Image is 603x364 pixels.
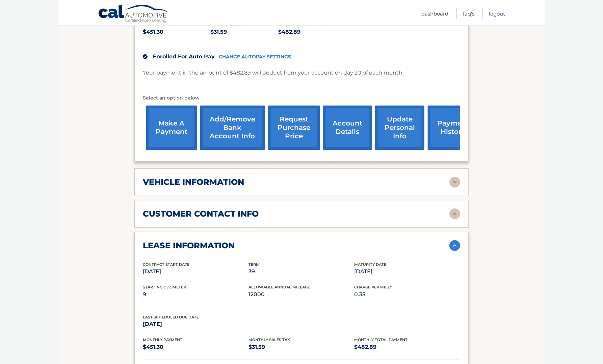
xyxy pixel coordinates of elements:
span: Starting Odometer [143,285,186,289]
p: $482.89 [355,342,460,352]
a: CHANGE AUTOPAY SETTINGS [219,54,291,60]
p: $451.30 [143,27,211,37]
a: account details [323,106,372,150]
a: Logout [489,8,505,19]
a: Add/Remove bank account info [200,106,265,150]
a: payment history [428,106,478,150]
h2: lease information [143,241,235,251]
p: $31.59 [248,342,354,352]
p: [DATE] [143,267,248,276]
span: Last Scheduled Due Date [143,315,199,319]
p: $482.89 [278,27,346,37]
p: Your payment in the amount of $482.89 will deduct from your account on day 20 of each month. [143,68,403,78]
span: Term [248,262,260,267]
p: $451.30 [143,342,248,352]
p: [DATE] [143,319,248,329]
span: Monthly Payment [143,337,182,342]
p: 39 [248,267,354,276]
p: Select an option below: [143,94,460,102]
p: [DATE] [355,267,460,276]
span: Monthly Total Payment [355,337,408,342]
img: accordion-rest.svg [449,208,460,219]
h2: vehicle information [143,177,244,187]
a: update personal info [375,106,424,150]
span: Enrolled For Auto Pay [153,53,215,60]
p: 12000 [248,290,354,299]
span: Contract Start Date [143,262,189,267]
a: FAQ's [463,8,474,19]
span: Maturity Date [355,262,387,267]
span: Charge Per Mile* [355,285,392,289]
a: request purchase price [268,106,320,150]
span: Monthly Sales Tax [248,337,290,342]
img: accordion-rest.svg [449,177,460,188]
a: make a payment [146,106,197,150]
p: 9 [143,290,248,299]
a: Cal Automotive [98,4,169,24]
img: accordion-active.svg [449,240,460,251]
img: check.svg [143,54,148,59]
a: Dashboard [421,8,448,19]
h2: customer contact info [143,209,259,219]
p: 0.35 [355,290,460,299]
p: $31.59 [211,27,279,37]
span: Allowable Annual Mileage [248,285,310,289]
